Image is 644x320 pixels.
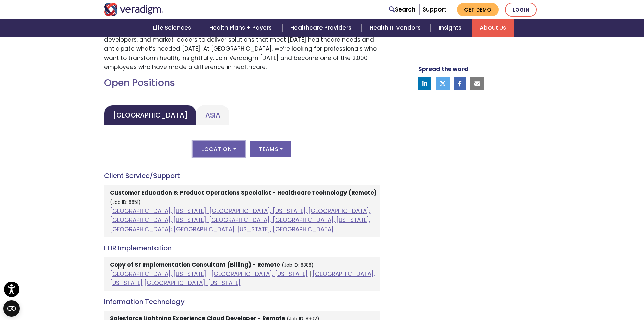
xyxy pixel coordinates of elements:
small: (Job ID: 8851) [110,199,141,206]
a: Search [389,5,415,14]
a: Asia [196,105,229,125]
a: [GEOGRAPHIC_DATA], [US_STATE] [144,279,241,287]
a: About Us [472,19,514,37]
a: [GEOGRAPHIC_DATA], [US_STATE] [211,270,308,278]
a: Healthcare Providers [282,19,361,37]
a: Life Sciences [145,19,201,37]
h4: Client Service/Support [104,172,380,180]
img: Veradigm logo [104,3,163,16]
h2: Open Positions [104,77,380,89]
a: Health IT Vendors [361,19,431,37]
strong: Spread the word [418,65,468,73]
p: Join a passionate team of dedicated associates who work side-by-side with caregivers, developers,... [104,26,380,72]
h4: Information Technology [104,298,380,306]
strong: Copy of Sr Implementation Consultant (Billing) - Remote [110,261,280,269]
a: [GEOGRAPHIC_DATA] [104,105,196,125]
a: Health Plans + Payers [201,19,282,37]
a: Support [423,5,446,14]
a: Get Demo [457,3,499,16]
span: | [208,270,210,278]
a: Insights [431,19,472,37]
a: [GEOGRAPHIC_DATA], [US_STATE]; [GEOGRAPHIC_DATA], [US_STATE], [GEOGRAPHIC_DATA]; [GEOGRAPHIC_DATA... [110,207,371,233]
span: | [309,270,311,278]
a: [GEOGRAPHIC_DATA], [US_STATE] [110,270,206,278]
button: Location [193,141,245,157]
strong: Customer Education & Product Operations Specialist - Healthcare Technology (Remote) [110,189,377,197]
button: Open CMP widget [3,300,20,317]
a: [GEOGRAPHIC_DATA], [US_STATE] [110,270,375,287]
h4: EHR Implementation [104,244,380,252]
a: Login [505,3,537,17]
button: Teams [250,141,291,157]
small: (Job ID: 8888) [282,262,314,269]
